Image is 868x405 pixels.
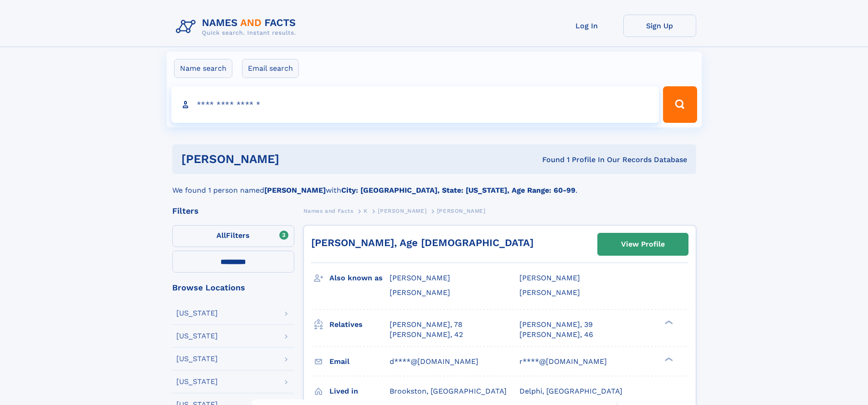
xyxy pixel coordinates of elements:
[519,320,593,330] a: [PERSON_NAME], 39
[303,205,354,216] a: Names and Facts
[663,86,697,123] button: Search Button
[663,356,673,362] div: ❯
[390,330,463,340] a: [PERSON_NAME], 42
[176,310,218,317] div: [US_STATE]
[172,174,696,196] div: We found 1 person named with .
[519,387,622,395] span: Delphi, [GEOGRAPHIC_DATA]
[172,284,294,292] div: Browse Locations
[216,231,226,240] span: All
[181,153,411,165] h1: [PERSON_NAME]
[550,15,623,37] a: Log In
[242,59,299,78] label: Email search
[264,186,326,195] b: [PERSON_NAME]
[378,205,426,216] a: [PERSON_NAME]
[519,288,580,297] span: [PERSON_NAME]
[598,233,688,255] a: View Profile
[411,155,687,165] div: Found 1 Profile In Our Records Database
[623,15,696,37] a: Sign Up
[329,317,390,332] h3: Relatives
[329,384,390,399] h3: Lived in
[437,208,486,214] span: [PERSON_NAME]
[171,86,659,123] input: search input
[329,270,390,286] h3: Also known as
[341,186,575,195] b: City: [GEOGRAPHIC_DATA], State: [US_STATE], Age Range: 60-99
[364,205,368,216] a: K
[329,354,390,369] h3: Email
[519,330,593,340] a: [PERSON_NAME], 46
[378,208,426,214] span: [PERSON_NAME]
[176,332,218,340] div: [US_STATE]
[311,237,534,248] a: [PERSON_NAME], Age [DEMOGRAPHIC_DATA]
[176,355,218,363] div: [US_STATE]
[390,320,462,330] a: [PERSON_NAME], 78
[174,59,232,78] label: Name search
[364,208,368,214] span: K
[176,378,218,385] div: [US_STATE]
[390,274,450,282] span: [PERSON_NAME]
[621,234,665,255] div: View Profile
[172,15,303,39] img: Logo Names and Facts
[390,288,450,297] span: [PERSON_NAME]
[390,387,507,395] span: Brookston, [GEOGRAPHIC_DATA]
[663,319,673,325] div: ❯
[519,274,580,282] span: [PERSON_NAME]
[172,225,294,247] label: Filters
[172,207,294,215] div: Filters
